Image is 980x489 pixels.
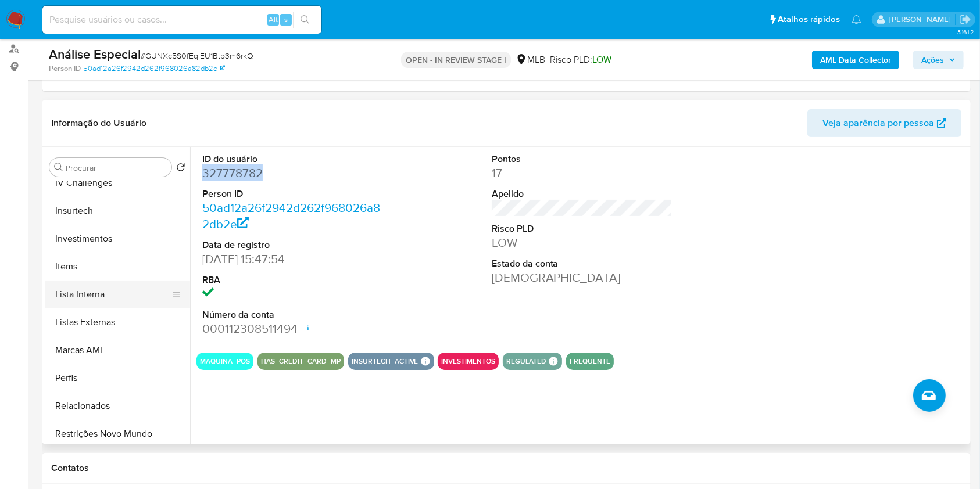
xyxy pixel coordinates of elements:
dd: LOW [492,235,673,251]
span: Atalhos rápidos [778,13,840,26]
dt: ID do usuário [202,153,384,166]
button: Perfis [45,364,190,392]
button: Marcas AML [45,336,190,364]
h1: Informação do Usuário [51,117,146,129]
dt: Pontos [492,153,673,166]
div: MLB [516,53,545,66]
b: Análise Especial [49,45,141,63]
button: Insurtech [45,197,190,225]
span: # GUNXc5S0fEqIEU1Btp3m6rkQ [141,50,253,62]
dd: 327778782 [202,165,384,181]
dd: 000112308511494 [202,321,384,337]
dd: [DEMOGRAPHIC_DATA] [492,269,673,286]
span: Ações [921,51,944,69]
button: Relacionados [45,392,190,420]
a: 50ad12a26f2942d262f968026a82db2e [202,199,380,232]
dt: RBA [202,274,384,286]
button: Listas Externas [45,308,190,336]
span: 3.161.2 [957,27,974,37]
span: LOW [592,53,611,66]
span: Alt [269,14,278,25]
button: Items [45,253,190,281]
button: Investimentos [45,225,190,253]
a: 50ad12a26f2942d262f968026a82db2e [83,63,225,74]
button: Lista Interna [45,281,181,308]
input: Pesquise usuários ou casos... [42,12,321,27]
button: IV Challenges [45,169,190,197]
button: AML Data Collector [812,51,899,69]
dt: Data de registro [202,239,384,251]
button: Retornar ao pedido padrão [176,163,185,175]
a: Sair [959,13,971,26]
b: Person ID [49,63,81,74]
span: s [284,14,288,25]
span: Risco PLD: [550,53,611,66]
input: Procurar [66,163,167,173]
p: OPEN - IN REVIEW STAGE I [401,52,511,68]
b: AML Data Collector [820,51,891,69]
dt: Person ID [202,188,384,200]
dt: Estado da conta [492,257,673,270]
dt: Apelido [492,188,673,200]
span: Veja aparência por pessoa [822,109,934,137]
h1: Contatos [51,462,961,474]
dd: [DATE] 15:47:54 [202,251,384,267]
button: Procurar [54,163,63,172]
button: search-icon [293,12,317,28]
p: ana.conceicao@mercadolivre.com [889,14,955,25]
dt: Risco PLD [492,222,673,235]
button: Ações [913,51,964,69]
dd: 17 [492,165,673,181]
button: Restrições Novo Mundo [45,420,190,448]
dt: Número da conta [202,308,384,321]
a: Notificações [852,15,861,24]
button: Veja aparência por pessoa [807,109,961,137]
